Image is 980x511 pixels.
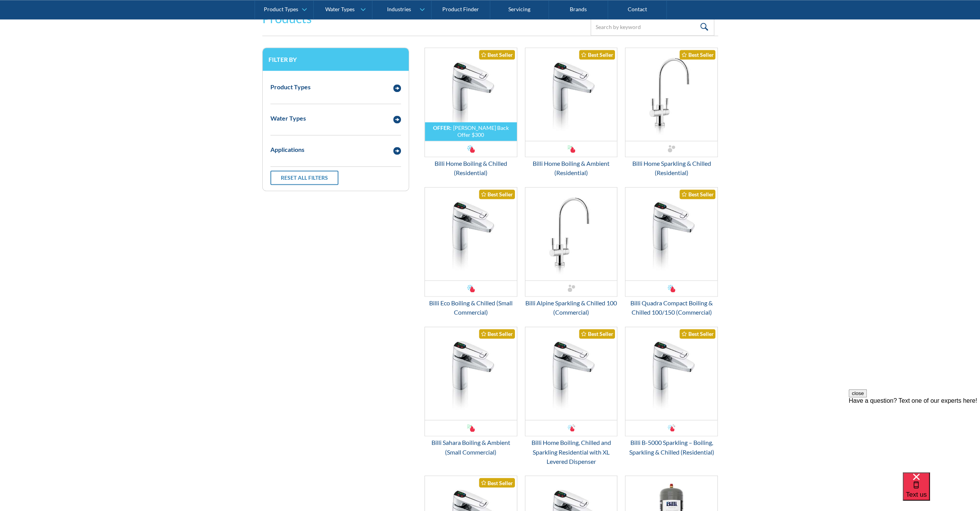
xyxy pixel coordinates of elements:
a: Billi B-5000 Sparkling – Boiling, Sparkling & Chilled (Residential)Best SellerBilli B-5000 Sparkl... [625,327,718,456]
img: Billi Quadra Compact Boiling & Chilled 100/150 (Commercial) [625,187,717,280]
img: Billi Alpine Sparkling & Chilled 100 (Commercial) [525,187,617,280]
div: Best Seller [579,50,615,60]
div: Billi Home Boiling, Chilled and Sparkling Residential with XL Levered Dispenser [525,438,618,466]
img: Billi Home Boiling & Ambient (Residential) [525,48,617,141]
div: Best Seller [479,50,515,60]
a: Billi Sahara Boiling & Ambient (Small Commercial)Best SellerBilli Sahara Boiling & Ambient (Small... [425,327,517,456]
div: Billi B-5000 Sparkling – Boiling, Sparkling & Chilled (Residential) [625,438,718,456]
iframe: podium webchat widget bubble [903,472,980,511]
div: Product Types [270,82,311,92]
div: Best Seller [679,189,715,199]
a: Billi Eco Boiling & Chilled (Small Commercial)Best SellerBilli Eco Boiling & Chilled (Small Comme... [425,187,517,317]
div: OFFER: [433,124,452,131]
div: Water Types [270,114,306,123]
a: Reset all filters [270,170,338,185]
div: Best Seller [479,189,515,199]
div: Product Types [264,6,298,13]
div: Billi Home Sparkling & Chilled (Residential) [625,159,718,177]
iframe: podium webchat widget prompt [849,389,980,482]
a: Billi Home Sparkling & Chilled (Residential)Best SellerBilli Home Sparkling & Chilled (Residential) [625,48,718,177]
input: Search by keyword [591,18,714,36]
a: Billi Alpine Sparkling & Chilled 100 (Commercial)Billi Alpine Sparkling & Chilled 100 (Commercial) [525,187,618,317]
div: Best Seller [479,329,515,339]
a: Billi Home Boiling & Ambient (Residential)Best SellerBilli Home Boiling & Ambient (Residential) [525,48,618,177]
a: OFFER:[PERSON_NAME] Back Offer $300Billi Home Boiling & Chilled (Residential)Best SellerBilli Hom... [425,48,517,177]
div: Billi Alpine Sparkling & Chilled 100 (Commercial) [525,298,618,317]
div: Billi Quadra Compact Boiling & Chilled 100/150 (Commercial) [625,298,718,317]
div: Billi Home Boiling & Chilled (Residential) [425,159,517,177]
img: Billi Home Boiling, Chilled and Sparkling Residential with XL Levered Dispenser [525,327,617,420]
div: Water Types [325,6,355,13]
div: Industries [387,6,411,13]
div: Billi Eco Boiling & Chilled (Small Commercial) [425,298,517,317]
div: Best Seller [679,329,715,339]
img: Billi Home Sparkling & Chilled (Residential) [625,48,717,141]
div: Billi Home Boiling & Ambient (Residential) [525,159,618,177]
img: Billi Sahara Boiling & Ambient (Small Commercial) [425,327,517,420]
div: Billi Sahara Boiling & Ambient (Small Commercial) [425,438,517,456]
div: Best Seller [679,50,715,60]
div: [PERSON_NAME] Back Offer $300 [453,124,509,138]
div: Best Seller [579,329,615,339]
a: Billi Home Boiling, Chilled and Sparkling Residential with XL Levered DispenserBest SellerBilli H... [525,327,618,466]
h3: Filter by [268,56,403,63]
img: Billi Eco Boiling & Chilled (Small Commercial) [425,187,517,280]
div: Best Seller [479,478,515,487]
img: Billi Home Boiling & Chilled (Residential) [425,48,517,141]
div: Applications [270,145,304,154]
a: Billi Quadra Compact Boiling & Chilled 100/150 (Commercial)Best SellerBilli Quadra Compact Boilin... [625,187,718,317]
img: Billi B-5000 Sparkling – Boiling, Sparkling & Chilled (Residential) [625,327,717,420]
